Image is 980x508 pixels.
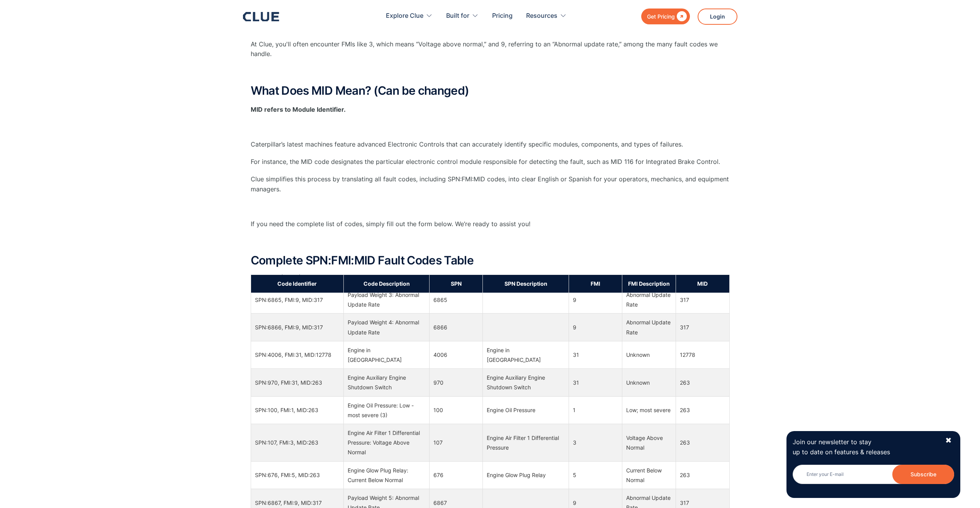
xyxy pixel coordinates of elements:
th: Code Description [343,274,429,292]
p: Join our newsletter to stay up to date on features & releases [793,437,938,457]
td: SPN:6865, FMI:9, MID:317 [251,286,343,313]
td: 31 [569,341,622,368]
td: Unknown [622,369,676,396]
td: 263 [676,369,729,396]
div: Engine Air Filter 1 Differential Pressure [487,433,564,452]
td: 676 [430,461,483,489]
td: 6865 [430,286,483,313]
td: SPN:6866, FMI:9, MID:317 [251,314,343,341]
div: Engine Oil Pressure [487,405,564,415]
td: 31 [569,369,622,396]
div: Explore Clue [386,4,433,28]
div: Engine in [GEOGRAPHIC_DATA] [487,345,564,365]
td: 263 [676,424,729,461]
div: Abnormal Update Rate [626,290,672,309]
input: Subscribe [892,465,954,484]
div: Engine Glow Plug Relay [487,470,564,480]
td: 100 [430,396,483,424]
td: 263 [676,461,729,489]
div: ✖ [945,436,952,445]
th: FMI Description [622,274,676,292]
td: 9 [569,286,622,313]
td: SPN:676, FMI:5, MID:263 [251,461,343,489]
p: ‍ [251,237,730,246]
a: Get Pricing [641,9,690,24]
th: MID [676,274,729,292]
div: Voltage Above Normal [626,433,672,452]
td: 3 [569,424,622,461]
td: SPN:4006, FMI:31, MID:12778 [251,341,343,368]
td: 263 [676,396,729,424]
div:  [675,12,687,21]
p: ‍ [251,202,730,211]
td: SPN:970, FMI:31, MID:263 [251,369,343,396]
p: At Clue, you'll often encounter FMIs like 3, which means “Voltage above normal,” and 9, referring... [251,39,730,59]
div: Payload Weight 4: Abnormal Update Rate [348,317,425,337]
h2: What Does MID Mean? (Can be changed) [251,84,730,97]
p: Clue simplifies this process by translating all fault codes, including SPN:FMI:MID codes, into cl... [251,174,730,194]
div: Engine Auxiliary Engine Shutdown Switch [348,373,425,392]
td: 5 [569,461,622,489]
form: Newsletter [793,465,954,492]
div: Current Below Normal [626,465,672,485]
input: Enter your E-mail [793,465,954,484]
td: 6866 [430,314,483,341]
p: If you need the complete list of codes, simply fill out the form below. We’re ready to assist you! [251,219,730,229]
a: Pricing [492,4,513,28]
div: Get Pricing [647,12,675,21]
a: Login [698,9,737,25]
div: Resources [526,4,567,28]
td: 107 [430,424,483,461]
div: Abnormal Update Rate [626,317,672,337]
td: Unknown [622,341,676,368]
th: FMI [569,274,622,292]
p: Caterpillar’s latest machines feature advanced Electronic Controls that can accurately identify s... [251,140,730,149]
div: Payload Weight 3: Abnormal Update Rate [348,290,425,309]
p: For instance, the MID code designates the particular electronic control module responsible for de... [251,157,730,167]
td: 4006 [430,341,483,368]
div: Built for [446,4,479,28]
p: ‍ [251,66,730,76]
td: 317 [676,286,729,313]
div: Engine Glow Plug Relay: Current Below Normal [348,465,425,485]
td: SPN:100, FMI:1, MID:263 [251,396,343,424]
div: Explore Clue [386,4,423,28]
div: Built for [446,4,469,28]
td: Low; most severe [622,396,676,424]
div: Resources [526,4,557,28]
td: 9 [569,314,622,341]
td: 1 [569,396,622,424]
div: Engine Auxiliary Engine Shutdown Switch [487,373,564,392]
div: Engine Oil Pressure: Low - most severe (3) [348,401,425,420]
strong: MID refers to Module Identifier. [251,106,346,113]
th: Code Identifier [251,274,343,292]
td: 12778 [676,341,729,368]
th: SPN [430,274,483,292]
td: SPN:107, FMI:3, MID:263 [251,424,343,461]
div: Engine in [GEOGRAPHIC_DATA] [348,345,425,365]
p: ‍ [251,122,730,132]
td: 970 [430,369,483,396]
h2: Complete SPN:FMI:MID Fault Codes Table [251,254,730,267]
td: 317 [676,314,729,341]
th: SPN Description [483,274,569,292]
div: Engine Air Filter 1 Differential Pressure: Voltage Above Normal [348,428,425,457]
